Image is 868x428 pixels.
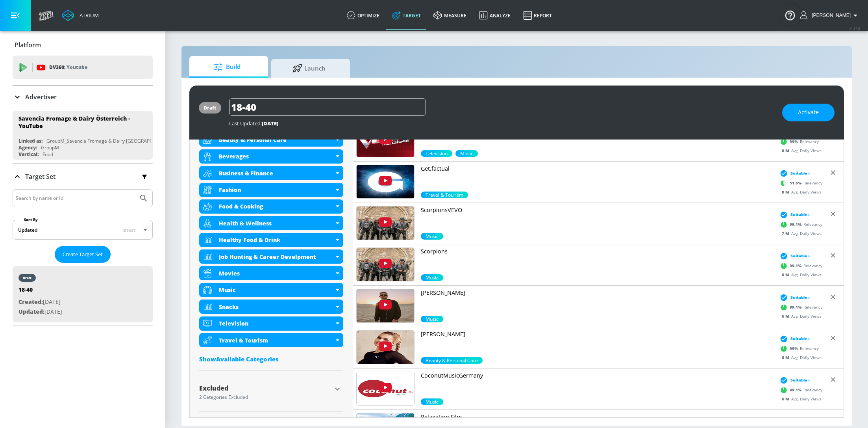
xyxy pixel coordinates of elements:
[782,396,792,402] span: 6 M
[19,298,43,305] span: Created:
[849,26,860,30] span: v 4.24.0
[13,86,153,108] div: Advertiser
[19,115,140,130] div: Savencia Fromage & Dairy Österreich - YouTube
[199,333,343,347] div: Travel & Tourism
[199,199,343,214] div: Food & Cooking
[199,183,343,197] div: Fashion
[357,248,414,281] img: UUcvnDgwSH5Dl2b3Bxfz4OCQ
[778,313,822,319] div: Avg. Daily Views
[421,357,483,364] div: 99.0%
[199,233,343,247] div: Healthy Food & Drink
[19,138,43,144] div: Linked as:
[219,136,334,143] div: Beauty & Personal Care
[778,294,810,301] div: Suitable ›
[790,263,804,269] span: 99.1 %
[778,260,823,272] div: Relevancy
[791,294,810,300] span: Suitable ›
[782,313,792,319] span: 6 M
[778,343,819,355] div: Relevancy
[19,308,44,315] span: Updated:
[809,13,851,18] span: login as: stephanie.wolklin@zefr.com
[357,289,414,322] img: UULVVBWrp9jw4-SYUoU42hcg
[357,372,414,405] img: UUL4iryi83-C0TXxgmvzwrlw
[219,153,334,160] div: Beverages
[790,139,800,145] span: 99 %
[800,11,860,20] button: [PERSON_NAME]
[421,289,773,316] a: [PERSON_NAME]
[357,207,414,240] img: UUqfmagAXUrUTHpJldTPRseg
[421,372,773,398] a: CoconutMusicGermany
[778,169,810,177] div: Suitable ›
[778,148,822,154] div: Avg. Daily Views
[13,164,153,190] div: Target Set
[782,189,792,195] span: 8 M
[199,249,343,264] div: Job Hunting & Career Develpment
[357,165,414,198] img: UUvD34fvRZ3QHWSkU1aUM99w
[790,346,800,352] span: 99 %
[791,377,810,383] span: Suitable ›
[18,227,37,233] div: Updated
[778,355,822,361] div: Avg. Daily Views
[13,266,153,322] div: draft18-40Created:[DATE]Updated:[DATE]
[791,170,810,176] span: Suitable ›
[199,166,343,180] div: Business & Finance
[782,148,792,153] span: 8 M
[219,186,334,194] div: Fashion
[19,286,62,297] div: 18-40
[23,276,31,280] div: draft
[421,233,443,240] div: 99.1%
[204,104,217,111] div: draft
[199,300,343,314] div: Snacks
[778,301,823,313] div: Relevancy
[421,150,452,157] span: Television
[790,180,804,186] span: 51.6 %
[199,216,343,230] div: Health & Wellness
[421,372,773,380] p: CoconutMusicGermany
[782,104,835,121] button: Activate
[219,337,334,344] div: Travel & Tourism
[421,316,443,322] span: Music
[421,206,773,233] a: ScorpionsVEVO
[199,316,343,331] div: Television
[67,63,87,71] p: Youtube
[219,236,334,244] div: Healthy Food & Drink
[427,1,473,30] a: measure
[199,266,343,280] div: Movies
[25,93,57,101] p: Advertiser
[19,297,62,307] p: [DATE]
[219,203,334,210] div: Food & Cooking
[778,252,810,260] div: Suitable ›
[517,1,558,30] a: Report
[421,289,773,297] p: [PERSON_NAME]
[778,231,822,236] div: Avg. Daily Views
[421,206,773,214] p: ScorpionsVEVO
[197,58,257,76] span: Build
[778,396,822,402] div: Avg. Daily Views
[421,247,773,255] p: Scorpions
[421,233,443,240] span: Music
[778,272,822,278] div: Avg. Daily Views
[778,376,810,384] div: Suitable ›
[798,108,819,117] span: Activate
[421,192,468,198] div: 51.6%
[455,150,478,157] span: Music
[199,385,331,391] div: Excluded
[13,111,153,160] div: Savencia Fromage & Dairy Österreich - YouTubeLinked as:GroupM_Savencia Fromage & Dairy [GEOGRAPHI...
[219,303,334,311] div: Snacks
[791,336,810,342] span: Suitable ›
[62,9,99,21] a: Atrium
[199,283,343,297] div: Music
[790,221,804,227] span: 99.1 %
[778,136,819,148] div: Relevancy
[778,177,823,189] div: Relevancy
[421,398,443,405] span: Music
[19,307,62,317] p: [DATE]
[19,151,39,158] div: Vertical:
[790,304,804,310] span: 99.1 %
[13,56,153,79] div: DV360: Youtube
[357,331,414,364] img: UUhVRfsT_ASBZk10o0An7Ucg
[421,357,483,364] span: Beauty & Personal Care
[49,63,87,72] p: DV360:
[262,120,278,127] span: [DATE]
